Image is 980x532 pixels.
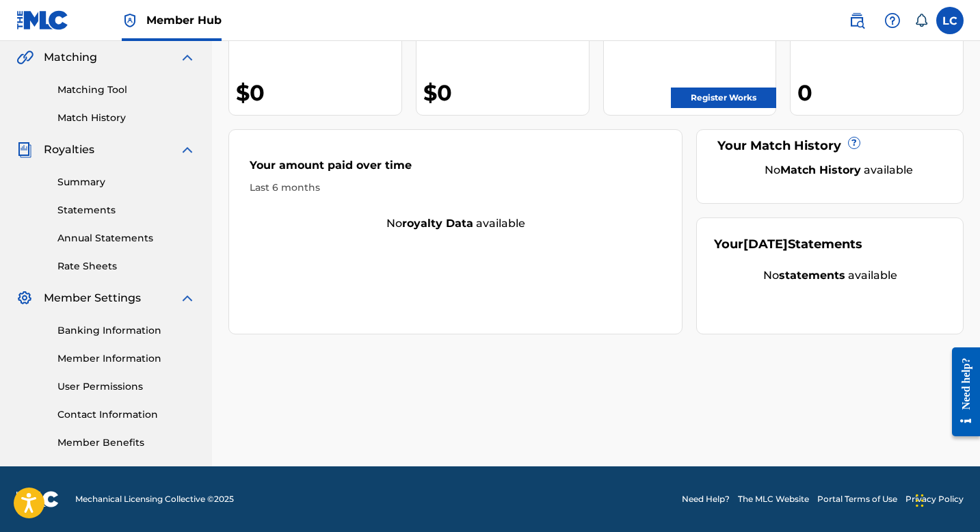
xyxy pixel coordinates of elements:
a: Annual Statements [57,231,196,245]
img: MLC Logo [16,10,69,30]
img: search [849,12,865,29]
a: Member Information [57,351,196,366]
span: Member Settings [44,290,141,306]
div: No available [731,162,946,178]
img: Matching [16,49,34,66]
div: Drag [916,480,924,521]
div: Notifications [914,14,928,27]
div: Your amount paid over time [250,157,661,181]
img: expand [179,290,196,306]
a: Matching Tool [57,83,196,97]
img: Member Settings [16,290,33,306]
strong: Match History [780,163,861,176]
span: Matching [44,49,97,66]
a: Member Benefits [57,436,196,450]
iframe: Resource Center [942,337,980,447]
div: No available [229,215,682,232]
a: Need Help? [682,493,730,505]
img: expand [179,49,196,66]
img: Royalties [16,142,33,158]
a: Statements [57,203,196,217]
img: expand [179,142,196,158]
div: No available [714,267,946,284]
span: ? [849,137,860,148]
img: logo [16,491,59,507]
div: User Menu [936,7,964,34]
div: $0 [236,77,401,108]
a: The MLC Website [738,493,809,505]
a: User Permissions [57,380,196,394]
span: Member Hub [146,12,222,28]
div: Your Statements [714,235,862,254]
a: Public Search [843,7,871,34]
img: help [884,12,901,29]
div: Last 6 months [250,181,661,195]
a: Summary [57,175,196,189]
div: $0 [423,77,589,108]
a: Privacy Policy [905,493,964,505]
span: Royalties [44,142,94,158]
strong: statements [779,269,845,282]
div: Your Match History [714,137,946,155]
span: Mechanical Licensing Collective © 2025 [75,493,234,505]
a: Portal Terms of Use [817,493,897,505]
a: Rate Sheets [57,259,196,274]
div: Help [879,7,906,34]
img: Top Rightsholder [122,12,138,29]
a: Register Works [671,88,776,108]
div: 0 [797,77,963,108]
a: Match History [57,111,196,125]
iframe: Chat Widget [912,466,980,532]
span: [DATE] [743,237,788,252]
a: Banking Information [57,323,196,338]
strong: royalty data [402,217,473,230]
a: Contact Information [57,408,196,422]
